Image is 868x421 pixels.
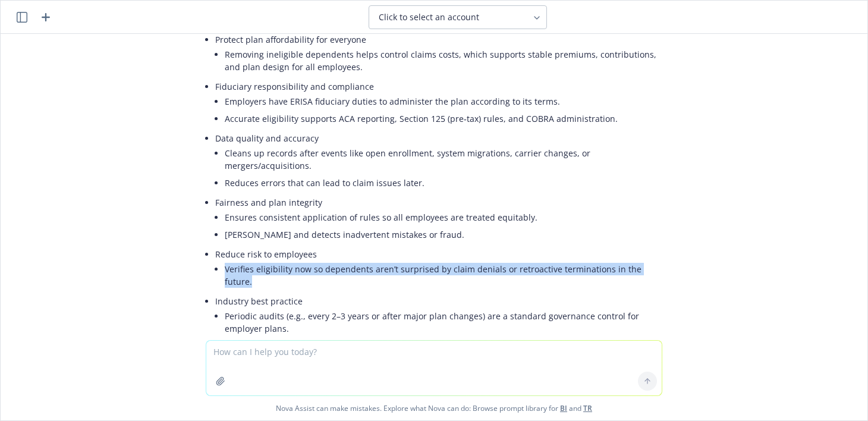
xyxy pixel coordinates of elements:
span: Nova Assist can make mistakes. Explore what Nova can do: Browse prompt library for and [5,396,863,420]
li: Ensures consistent application of rules so all employees are treated equitably. [225,209,662,226]
li: Cleans up records after events like open enrollment, system migrations, carrier changes, or merge... [225,144,662,174]
p: Fairness and plan integrity [215,196,662,209]
p: Industry best practice [215,295,662,307]
p: Reduce risk to employees [215,248,662,260]
li: Periodic audits (e.g., every 2–3 years or after major plan changes) are a standard governance con... [225,307,662,337]
li: Accurate eligibility supports ACA reporting, Section 125 (pre‑tax) rules, and COBRA administration. [225,110,662,127]
p: Protect plan affordability for everyone [215,33,662,46]
p: Fiduciary responsibility and compliance [215,80,662,93]
li: Verifies eligibility now so dependents aren’t surprised by claim denials or retroactive terminati... [225,260,662,290]
span: Click to select an account [379,11,479,23]
li: Employers have ERISA fiduciary duties to administer the plan according to its terms. [225,93,662,110]
a: BI [560,403,567,413]
a: TR [583,403,592,413]
li: Reduces errors that can lead to claim issues later. [225,174,662,191]
p: Data quality and accuracy [215,132,662,144]
button: Click to select an account [369,5,547,29]
li: [PERSON_NAME] and detects inadvertent mistakes or fraud. [225,226,662,243]
li: Removing ineligible dependents helps control claims costs, which supports stable premiums, contri... [225,46,662,76]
